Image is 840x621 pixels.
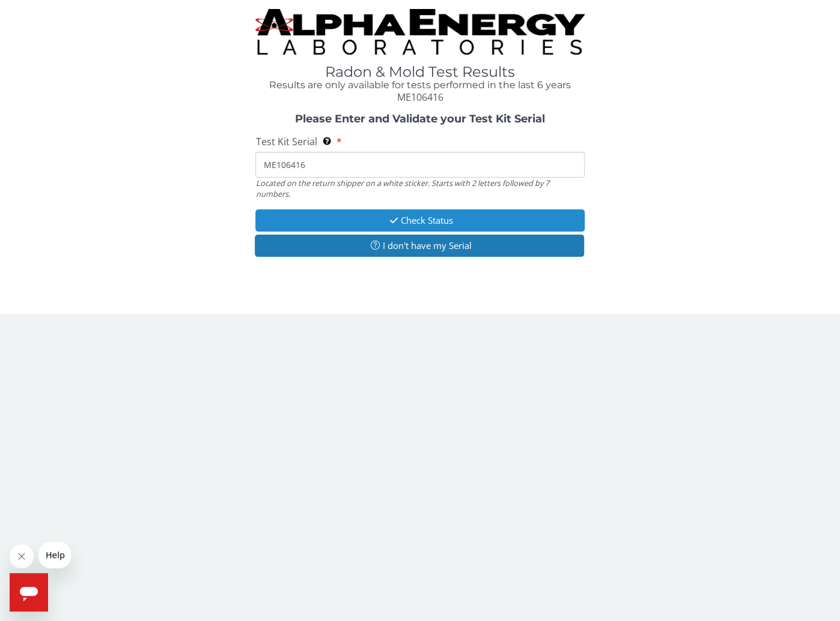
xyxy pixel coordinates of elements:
div: Located on the return shipper on a white sticker. Starts with 2 letters followed by 7 numbers. [255,178,584,200]
iframe: Message from company [38,542,71,568]
iframe: Close message [10,544,34,568]
span: ME106416 [397,91,443,104]
button: I don't have my Serial [255,235,583,257]
strong: Please Enter and Validate your Test Kit Serial [295,112,545,125]
img: TightCrop.jpg [255,9,584,55]
iframe: Button to launch messaging window [10,573,48,611]
button: Check Status [255,209,584,232]
h1: Radon & Mold Test Results [255,64,584,80]
span: Test Kit Serial [255,135,317,148]
h4: Results are only available for tests performed in the last 6 years [255,80,584,91]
